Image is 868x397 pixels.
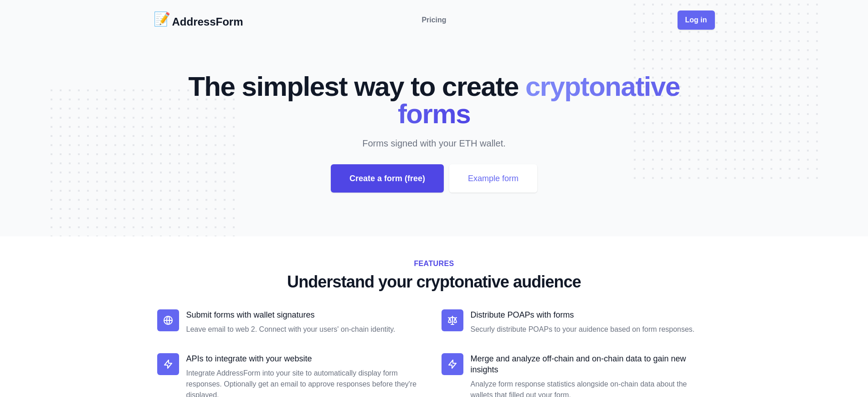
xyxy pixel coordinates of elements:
div: Log in [678,10,715,30]
dd: Securly distribute POAPs to your auidence based on form responses. [471,324,711,335]
p: Distribute POAPs with forms [471,309,711,320]
nav: Global [154,11,715,29]
p: Understand your cryptonative audience [157,273,711,291]
a: Pricing [421,15,446,26]
span: cryptonative forms [398,71,680,129]
dd: Leave email to web 2. Connect with your users' on-chain identity. [186,324,427,335]
span: The simplest way to create [188,71,519,102]
div: Create a form (free) [331,164,444,193]
h2: Features [157,258,711,269]
div: 📝 [154,11,170,29]
div: Example form [449,164,537,193]
p: Submit forms with wallet signatures [186,309,427,320]
h2: AddressForm [172,15,243,29]
p: Forms signed with your ETH wallet. [201,137,668,150]
p: Merge and analyze off-chain and on-chain data to gain new insights [471,353,711,375]
p: APIs to integrate with your website [186,353,427,364]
